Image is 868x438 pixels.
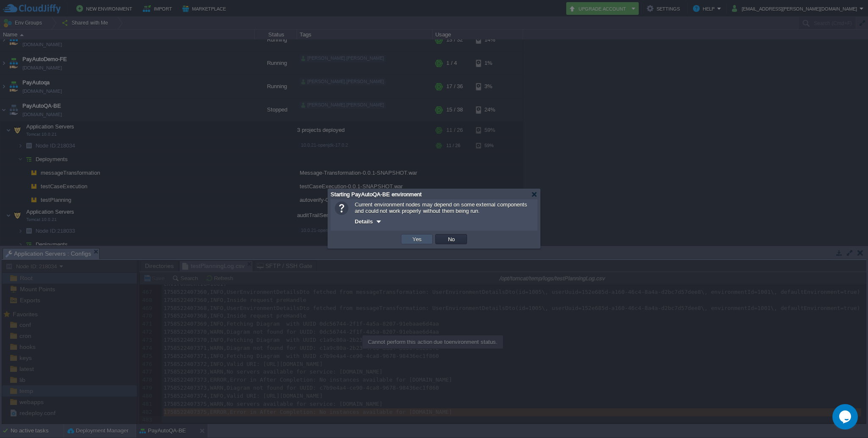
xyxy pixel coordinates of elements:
[410,235,424,243] button: Yes
[832,404,860,430] iframe: chat widget
[355,201,527,214] span: Current environment nodes may depend on some external components and could not work properly with...
[331,191,422,198] span: Starting PayAutoQA-BE environment
[355,218,373,225] span: Details
[445,235,457,243] button: No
